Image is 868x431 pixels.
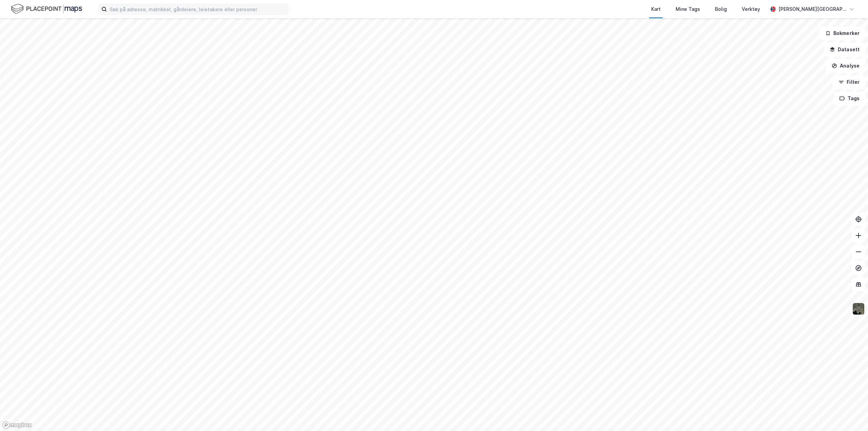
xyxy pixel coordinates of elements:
[676,5,700,13] div: Mine Tags
[833,75,865,89] button: Filter
[11,3,82,15] img: logo.f888ab2527a4732fd821a326f86c7f29.svg
[824,43,865,56] button: Datasett
[778,5,846,13] div: [PERSON_NAME][GEOGRAPHIC_DATA]
[826,59,865,73] button: Analyse
[107,4,288,14] input: Søk på adresse, matrikkel, gårdeiere, leietakere eller personer
[834,92,865,105] button: Tags
[852,302,865,315] img: 9k=
[651,5,661,13] div: Kart
[834,398,868,431] iframe: Chat Widget
[2,421,32,429] a: Mapbox homepage
[742,5,760,13] div: Verktøy
[715,5,727,13] div: Bolig
[819,26,865,40] button: Bokmerker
